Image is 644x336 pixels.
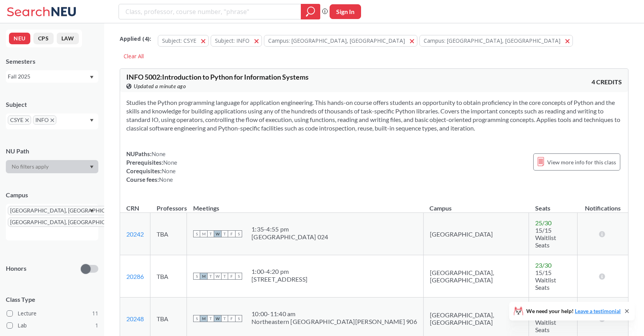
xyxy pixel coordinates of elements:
[126,230,144,238] a: 20242
[207,273,214,280] span: T
[150,255,187,298] td: TBA
[592,78,622,86] span: 4 CREDITS
[529,196,578,213] th: Seats
[251,310,417,318] div: 10:00 - 11:40 am
[9,33,30,44] button: NEU
[6,113,98,129] div: CSYEX to remove pillINFOX to remove pillDropdown arrow
[90,165,94,169] svg: Dropdown arrow
[193,230,200,237] span: S
[126,315,144,322] a: 20248
[200,315,207,322] span: M
[163,159,177,166] span: None
[150,213,187,255] td: TBA
[90,119,94,122] svg: Dropdown arrow
[301,4,320,19] div: magnifying glass
[235,273,242,280] span: S
[7,320,98,331] label: Lab
[423,196,529,213] th: Campus
[228,230,235,237] span: F
[547,157,616,167] span: View more info for this class
[306,6,315,17] svg: magnifying glass
[57,33,79,44] button: LAW
[193,273,200,280] span: S
[526,308,621,314] span: We need your help!
[264,35,417,47] button: Campus: [GEOGRAPHIC_DATA], [GEOGRAPHIC_DATA]
[95,321,98,330] span: 1
[120,50,148,62] div: Clear All
[419,35,573,47] button: Campus: [GEOGRAPHIC_DATA], [GEOGRAPHIC_DATA]
[228,273,235,280] span: F
[214,230,221,237] span: W
[162,37,196,44] span: Subject: CSYE
[221,230,228,237] span: T
[159,176,173,183] span: None
[126,204,139,212] div: CRN
[193,315,200,322] span: S
[120,35,151,43] span: Applied ( 4 ):
[575,308,621,314] a: Leave a testimonial
[251,268,307,275] div: 1:00 - 4:20 pm
[207,230,214,237] span: T
[235,315,242,322] span: S
[126,98,622,132] section: Studies the Python programming language for application engineering. This hands-on course offers ...
[235,230,242,237] span: S
[6,57,98,66] div: Semesters
[221,315,228,322] span: T
[6,191,98,199] div: Campus
[6,295,98,304] span: Class Type
[152,150,166,157] span: None
[535,269,556,291] span: 15/15 Waitlist Seats
[251,275,307,283] div: [STREET_ADDRESS]
[214,315,221,322] span: W
[6,147,98,155] div: NU Path
[126,150,177,184] div: NUPaths: Prerequisites: Corequisites: Course fees:
[214,273,221,280] span: W
[90,76,94,79] svg: Dropdown arrow
[90,209,94,212] svg: Dropdown arrow
[577,196,628,213] th: Notifications
[150,196,187,213] th: Professors
[330,4,361,19] button: Sign In
[535,311,556,333] span: 15/15 Waitlist Seats
[126,73,309,81] span: INFO 5002 : Introduction to Python for Information Systems
[187,196,424,213] th: Meetings
[126,273,144,280] a: 20286
[211,35,262,47] button: Subject: INFO
[33,33,54,44] button: CPS
[268,37,405,44] span: Campus: [GEOGRAPHIC_DATA], [GEOGRAPHIC_DATA]
[8,206,131,215] span: [GEOGRAPHIC_DATA], [GEOGRAPHIC_DATA]X to remove pill
[33,115,56,125] span: INFOX to remove pill
[535,226,556,249] span: 15/15 Waitlist Seats
[228,315,235,322] span: F
[158,35,209,47] button: Subject: CSYE
[134,82,186,91] span: Updated a minute ago
[535,219,552,226] span: 25 / 30
[423,213,529,255] td: [GEOGRAPHIC_DATA]
[251,233,328,241] div: [GEOGRAPHIC_DATA] 024
[6,204,98,240] div: [GEOGRAPHIC_DATA], [GEOGRAPHIC_DATA]X to remove pill[GEOGRAPHIC_DATA], [GEOGRAPHIC_DATA]X to remo...
[7,308,98,319] label: Lecture
[92,309,98,318] span: 11
[8,115,31,125] span: CSYEX to remove pill
[423,255,529,298] td: [GEOGRAPHIC_DATA], [GEOGRAPHIC_DATA]
[6,100,98,109] div: Subject
[8,218,131,227] span: [GEOGRAPHIC_DATA], [GEOGRAPHIC_DATA]X to remove pill
[51,118,54,122] svg: X to remove pill
[125,5,295,18] input: Class, professor, course number, "phrase"
[200,273,207,280] span: M
[6,264,26,273] p: Honors
[162,167,176,174] span: None
[6,160,98,173] div: Dropdown arrow
[207,315,214,322] span: T
[251,225,328,233] div: 1:35 - 4:55 pm
[8,72,89,81] div: Fall 2025
[251,318,417,326] div: Northeastern [GEOGRAPHIC_DATA][PERSON_NAME] 906
[215,37,250,44] span: Subject: INFO
[200,230,207,237] span: M
[535,261,552,269] span: 23 / 30
[221,273,228,280] span: T
[6,70,98,83] div: Fall 2025Dropdown arrow
[424,37,560,44] span: Campus: [GEOGRAPHIC_DATA], [GEOGRAPHIC_DATA]
[25,118,29,122] svg: X to remove pill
